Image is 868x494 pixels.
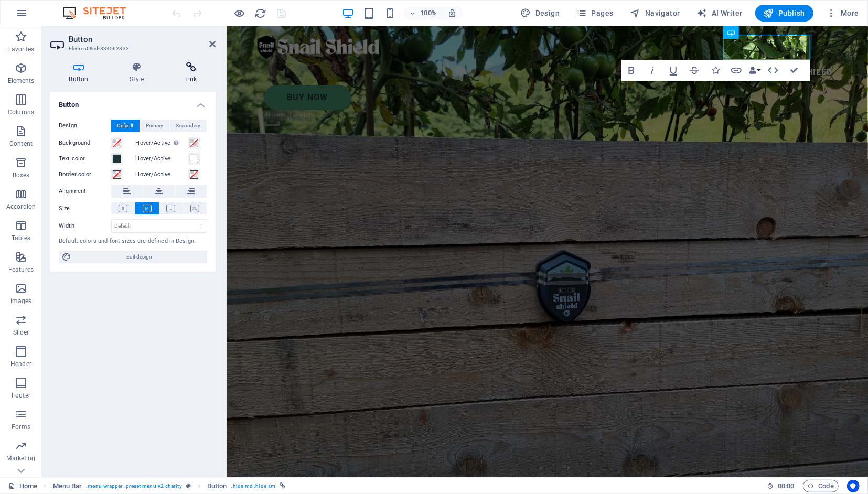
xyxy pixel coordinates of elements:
button: Primary [140,120,169,132]
h2: Button [69,35,216,44]
i: This element is a customizable preset [186,483,191,489]
label: Text color [59,153,111,165]
span: Click to select. Double-click to edit [53,480,82,492]
i: This element is linked [280,483,285,489]
span: Publish [764,8,805,18]
h4: Style [111,62,167,84]
label: Hover/Active [136,153,188,165]
span: Primary [146,120,164,132]
label: Width [59,223,111,229]
nav: breadcrumb [53,480,286,492]
span: 00 00 [778,480,794,492]
button: AI Writer [693,5,747,22]
label: Hover/Active [136,168,188,181]
button: reload [254,7,267,19]
button: Italic (Ctrl+I) [642,60,662,81]
button: Edit design [59,251,207,263]
h3: Element #ed-834562833 [69,44,195,53]
button: Click here to leave preview mode and continue editing [233,7,246,19]
button: Navigator [626,5,684,22]
p: Favorites [7,45,34,53]
button: Icons [705,60,725,81]
button: Underline (Ctrl+U) [663,60,683,81]
label: Size [59,202,111,215]
button: Publish [755,5,813,22]
span: . hide-md .hide-sm [231,480,276,492]
h4: Button [50,92,216,111]
h4: Link [166,62,216,84]
p: Accordion [6,202,36,211]
p: Forms [12,423,30,431]
label: Alignment [59,185,111,198]
p: Marketing [6,454,35,463]
label: Background [59,137,111,149]
span: Design [521,8,560,18]
button: 100% [404,7,442,19]
img: Editor Logo [60,7,139,19]
h4: Button [50,62,111,84]
p: Header [10,360,31,368]
h6: 100% [420,7,437,19]
p: Slider [13,328,29,337]
p: Content [9,139,33,148]
span: Default [117,120,134,132]
p: Columns [8,108,34,116]
label: Hover/Active [136,137,188,149]
button: Strikethrough [684,60,704,81]
span: Click to select. Double-click to edit [207,480,227,492]
span: . menu-wrapper .preset-menu-v2-charity [86,480,181,492]
i: On resize automatically adjust zoom level to fit chosen device. [447,8,457,18]
button: Default [111,120,140,132]
button: Usercentrics [847,480,860,492]
p: Footer [12,391,30,400]
span: Navigator [630,8,680,18]
a: BUY Now [38,59,125,84]
button: Bold (Ctrl+B) [621,60,641,81]
label: Border color [59,168,111,181]
p: Boxes [13,171,30,179]
p: Elements [8,77,35,85]
button: Design [517,5,564,22]
button: Code [803,480,839,492]
span: Pages [576,8,613,18]
span: : [785,482,787,490]
span: More [826,8,859,18]
button: Secondary [170,120,207,132]
button: Confirm (Ctrl+⏎) [784,60,804,81]
label: Design [59,120,111,132]
span: AI Writer [697,8,743,18]
div: Design (Ctrl+Alt+Y) [517,5,564,22]
button: HTML [763,60,783,81]
a: Click to cancel selection. Double-click to open Pages [8,480,37,492]
button: More [822,5,863,22]
i: Reload page [255,7,267,19]
span: Code [808,480,834,492]
p: Images [10,297,32,305]
p: Features [8,265,34,274]
h6: Session time [767,480,795,492]
button: Data Bindings [747,60,762,81]
div: Default colors and font sizes are defined in Design. [59,237,207,246]
button: Link [726,60,746,81]
span: Edit design [74,251,204,263]
button: Pages [572,5,617,22]
p: Tables [12,234,30,242]
span: Secondary [176,120,201,132]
